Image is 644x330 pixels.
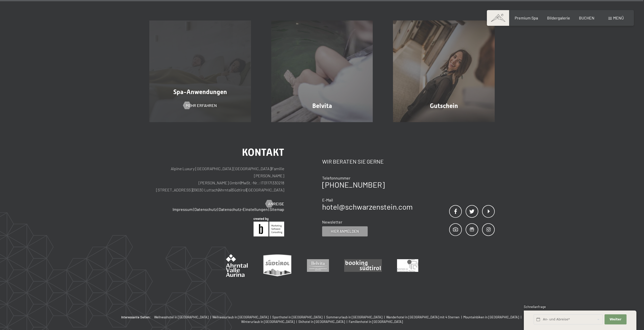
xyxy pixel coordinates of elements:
a: Wellnessurlaub in [GEOGRAPHIC_DATA] | [212,315,272,319]
span: Wellnessurlaub in [GEOGRAPHIC_DATA] [212,315,268,319]
a: Datenschutz [194,207,217,212]
a: Wanderhotel in [GEOGRAPHIC_DATA] mit 4 Sternen | [386,315,463,319]
span: E-Mail [322,197,333,202]
a: Ein Wellness-Urlaub in Südtirol – 7.700 m² Spa, 10 Saunen Belvita [261,20,383,122]
span: | [240,180,241,185]
a: Sommerurlaub in [GEOGRAPHIC_DATA] | [326,315,386,319]
a: Anreise [265,201,284,207]
span: Schnellanfrage [524,305,546,309]
a: Wellnesshotel in [GEOGRAPHIC_DATA] | [154,315,212,319]
button: Weiter [605,314,626,325]
span: | [323,315,326,319]
span: | [193,207,194,212]
span: Belvita [312,102,332,109]
a: hotel@schwarzenstein.com [322,202,413,211]
span: | [218,187,219,192]
span: Mehr erfahren [186,103,217,108]
a: Winterurlaub in [GEOGRAPHIC_DATA] | [241,319,298,324]
span: Newsletter [322,219,342,224]
span: Skihotel in [GEOGRAPHIC_DATA] [298,320,345,324]
a: Mountainbiken in [GEOGRAPHIC_DATA] | [463,315,523,319]
span: Hier anmelden [331,229,359,234]
span: Menü [613,15,624,20]
a: Sporthotel in [GEOGRAPHIC_DATA] | [272,315,326,319]
img: Brandnamic GmbH | Leading Hospitality Solutions [254,217,284,236]
span: | [460,315,463,319]
a: [PHONE_NUMBER] [322,180,385,189]
span: Wellnesshotel in [GEOGRAPHIC_DATA] [154,315,209,319]
span: | [295,320,298,324]
a: Familienhotel in [GEOGRAPHIC_DATA] [349,319,403,324]
span: | [209,315,212,319]
a: BUCHEN [579,15,594,20]
span: | [246,187,247,192]
a: Impressum [173,207,193,212]
span: | [271,166,272,171]
span: Sommerurlaub in [GEOGRAPHIC_DATA] [326,315,382,319]
a: Ein Wellness-Urlaub in Südtirol – 7.700 m² Spa, 10 Saunen Gutschein [383,20,505,122]
b: Interessante Seiten: [121,315,151,319]
span: | [232,187,232,192]
span: Weiter [610,317,621,322]
span: | [192,187,193,192]
a: Datenschutz-Einstellungen [219,207,268,212]
span: | [520,315,523,319]
span: | [217,207,218,212]
span: Anreise [268,201,284,207]
a: Ein Wellness-Urlaub in Südtirol – 7.700 m² Spa, 10 Saunen Spa-Anwendungen Mehr erfahren [139,20,261,122]
span: Wir beraten Sie gerne [322,158,384,165]
span: Mountainbiken in [GEOGRAPHIC_DATA] [463,315,519,319]
span: Sporthotel in [GEOGRAPHIC_DATA] [272,315,322,319]
a: Skihotel in [GEOGRAPHIC_DATA] | [298,319,349,324]
span: Winterurlaub in [GEOGRAPHIC_DATA] [241,320,295,324]
a: Sitemap [269,207,284,212]
span: | [346,320,349,324]
span: Kontakt [242,146,284,158]
span: | [383,315,386,319]
a: Premium Spa [515,15,538,20]
span: Telefonnummer [322,175,350,180]
span: Wanderhotel in [GEOGRAPHIC_DATA] mit 4 Sternen [386,315,460,319]
p: Alpine Luxury [GEOGRAPHIC_DATA] [GEOGRAPHIC_DATA] Familie [PERSON_NAME] [PERSON_NAME] GmbH MwSt.-... [149,165,284,193]
span: | [269,315,272,319]
a: Bildergalerie [547,15,570,20]
span: Spa-Anwendungen [173,88,227,96]
span: Gutschein [430,102,458,109]
span: | [268,207,269,212]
